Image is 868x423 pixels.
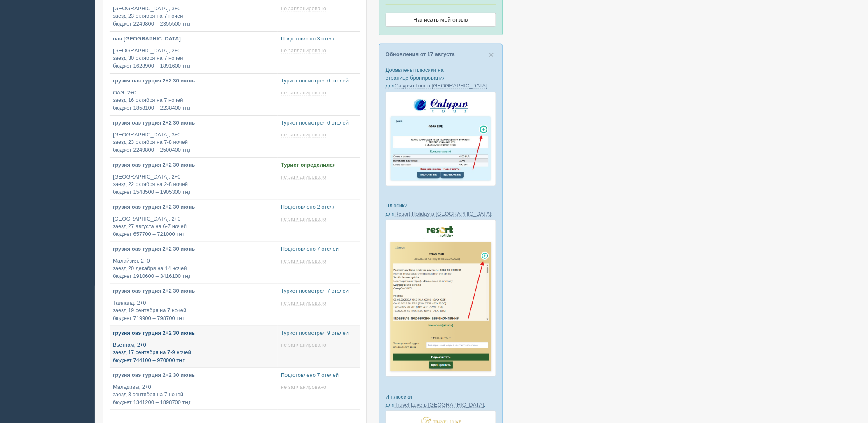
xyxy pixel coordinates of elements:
a: грузия оаэ турция 2+2 30 июнь ОАЭ, 2+0заезд 16 октября на 7 ночейбюджет 1858100 – 2238400 тңг [110,74,278,115]
p: оаэ [GEOGRAPHIC_DATA] [113,35,274,43]
a: грузия оаэ турция 2+2 30 июнь Малайзия, 2+0заезд 20 декабря на 14 ночейбюджет 1910600 – 3416100 тңг [110,242,278,284]
p: грузия оаэ турция 2+2 30 июнь [113,77,274,85]
p: [GEOGRAPHIC_DATA], 3+0 заезд 23 октября на 7-8 ночей бюджет 2249800 – 2500400 тңг [113,131,274,154]
p: Подготовлено 7 отелей [281,245,357,253]
a: Написать мой отзыв [386,13,496,27]
p: Плюсики для : [386,202,496,217]
p: И плюсики для : [386,393,496,409]
p: Подготовлено 3 отеля [281,35,357,43]
a: не запланировано [281,5,328,12]
span: не запланировано [281,5,326,12]
a: грузия оаэ турция 2+2 30 июнь Вьетнам, 2+0заезд 17 сентября на 7-9 ночейбюджет 744100 – 970000 тңг [110,326,278,368]
p: грузия оаэ турция 2+2 30 июнь [113,119,274,127]
span: не запланировано [281,342,326,348]
a: не запланировано [281,174,328,180]
p: Малайзия, 2+0 заезд 20 декабря на 14 ночей бюджет 1910600 – 3416100 тңг [113,257,274,280]
a: грузия оаэ турция 2+2 30 июнь Мальдивы, 2+0заезд 3 сентября на 7 ночейбюджет 1341200 – 1898700 тңг [110,368,278,410]
p: грузия оаэ турция 2+2 30 июнь [113,245,274,253]
p: [GEOGRAPHIC_DATA], 2+0 заезд 27 августа на 6-7 ночей бюджет 657700 – 721000 тңг [113,215,274,238]
span: не запланировано [281,384,326,390]
p: Вьетнам, 2+0 заезд 17 сентября на 7-9 ночей бюджет 744100 – 970000 тңг [113,341,274,364]
a: не запланировано [281,300,328,306]
a: Обновления от 17 августа [386,51,455,57]
a: не запланировано [281,342,328,348]
p: Подготовлено 7 отелей [281,371,357,379]
a: не запланировано [281,89,328,96]
img: resort-holiday-%D0%BF%D1%96%D0%B4%D0%B1%D1%96%D1%80%D0%BA%D0%B0-%D1%81%D1%80%D0%BC-%D0%B4%D0%BB%D... [386,220,496,377]
p: грузия оаэ турция 2+2 30 июнь [113,371,274,379]
p: Турист посмотрел 9 отелей [281,329,357,337]
p: Турист посмотрел 6 отелей [281,119,357,127]
span: × [489,50,494,59]
a: грузия оаэ турция 2+2 30 июнь [GEOGRAPHIC_DATA], 2+0заезд 27 августа на 6-7 ночейбюджет 657700 – ... [110,200,278,242]
p: [GEOGRAPHIC_DATA], 2+0 заезд 30 октября на 7 ночей бюджет 1628900 – 1891600 тңг [113,47,274,70]
p: грузия оаэ турция 2+2 30 июнь [113,161,274,169]
p: Подготовлено 2 отеля [281,203,357,211]
a: не запланировано [281,258,328,264]
p: Добавлены плюсики на странице бронирования для : [386,66,496,89]
p: ОАЭ, 2+0 заезд 16 октября на 7 ночей бюджет 1858100 – 2238400 тңг [113,89,274,112]
a: оаэ [GEOGRAPHIC_DATA] [GEOGRAPHIC_DATA], 2+0заезд 30 октября на 7 ночейбюджет 1628900 – 1891600 тңг [110,32,278,73]
p: [GEOGRAPHIC_DATA], 2+0 заезд 22 октября на 2-8 ночей бюджет 1548500 – 1905300 тңг [113,173,274,196]
a: не запланировано [281,132,328,138]
a: не запланировано [281,216,328,222]
a: Calypso Tour в [GEOGRAPHIC_DATA] [395,82,487,89]
a: грузия оаэ турция 2+2 30 июнь [GEOGRAPHIC_DATA], 3+0заезд 23 октября на 7-8 ночейбюджет 2249800 –... [110,116,278,157]
a: не запланировано [281,47,328,54]
span: не запланировано [281,174,326,180]
p: Турист посмотрел 6 отелей [281,77,357,85]
a: Travel Luxe в [GEOGRAPHIC_DATA] [395,402,484,408]
span: не запланировано [281,300,326,306]
a: Resort Holiday в [GEOGRAPHIC_DATA] [395,211,491,217]
a: грузия оаэ турция 2+2 30 июнь Таиланд, 2+0заезд 19 сентября на 7 ночейбюджет 719900 – 798700 тңг [110,284,278,326]
img: calypso-tour-proposal-crm-for-travel-agency.jpg [386,92,496,186]
p: грузия оаэ турция 2+2 30 июнь [113,329,274,337]
span: не запланировано [281,47,326,54]
p: грузия оаэ турция 2+2 30 июнь [113,287,274,295]
p: Мальдивы, 2+0 заезд 3 сентября на 7 ночей бюджет 1341200 – 1898700 тңг [113,383,274,407]
span: не запланировано [281,132,326,138]
p: [GEOGRAPHIC_DATA], 3+0 заезд 23 октября на 7 ночей бюджет 2249800 – 2355500 тңг [113,5,274,28]
p: Таиланд, 2+0 заезд 19 сентября на 7 ночей бюджет 719900 – 798700 тңг [113,299,274,322]
span: не запланировано [281,258,326,264]
span: не запланировано [281,89,326,96]
a: грузия оаэ турция 2+2 30 июнь [GEOGRAPHIC_DATA], 2+0заезд 22 октября на 2-8 ночейбюджет 1548500 –... [110,158,278,200]
p: Турист определился [281,161,357,169]
p: Турист посмотрел 7 отелей [281,287,357,295]
p: грузия оаэ турция 2+2 30 июнь [113,203,274,211]
span: не запланировано [281,216,326,222]
a: не запланировано [281,384,328,390]
button: Close [489,50,494,59]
